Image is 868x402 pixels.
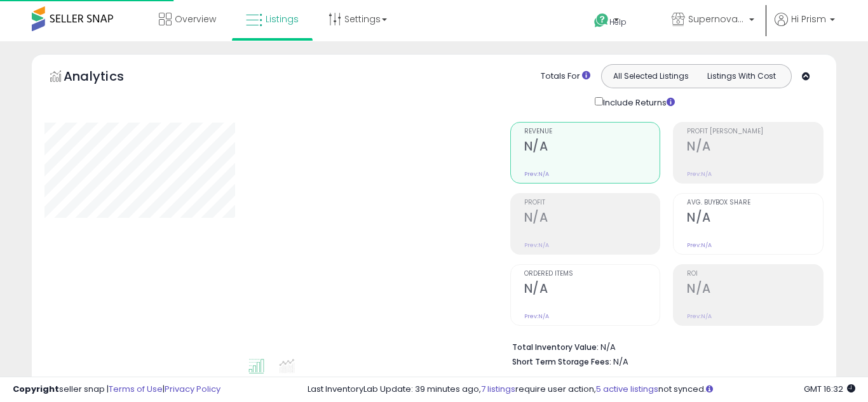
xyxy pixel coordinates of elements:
div: Totals For [541,70,590,83]
h2: N/A [524,139,660,156]
small: Prev: N/A [524,241,549,249]
a: Privacy Policy [165,383,220,395]
div: seller snap | | [13,384,220,396]
div: Include Returns [585,95,690,109]
a: 7 listings [481,383,515,395]
a: Help [584,3,651,41]
small: Prev: N/A [687,170,712,178]
i: Get Help [593,13,609,29]
b: Short Term Storage Fees: [512,356,611,367]
span: Profit [PERSON_NAME] [687,128,823,135]
a: Terms of Use [109,383,163,395]
button: Listings With Cost [696,68,787,84]
span: 2025-08-15 16:32 GMT [804,383,855,395]
span: Overview [175,13,216,25]
strong: Copyright [13,383,59,395]
h2: N/A [687,139,823,156]
span: Ordered Items [524,271,660,278]
a: Hi Prism [775,13,835,41]
a: 5 active listings [596,383,658,395]
small: Prev: N/A [524,312,549,320]
i: Click here to read more about un-synced listings. [706,385,713,393]
span: Revenue [524,128,660,135]
span: Avg. Buybox Share [687,199,823,206]
span: Profit [524,199,660,206]
h2: N/A [524,210,660,227]
h5: Analytics [64,67,149,88]
span: Help [609,17,627,27]
span: Supernova Co. [688,13,745,25]
b: Total Inventory Value: [512,342,599,352]
h2: N/A [524,281,660,298]
small: Prev: N/A [687,241,712,249]
h2: N/A [687,210,823,227]
span: ROI [687,271,823,278]
button: All Selected Listings [605,68,696,84]
div: Last InventoryLab Update: 39 minutes ago, require user action, not synced. [308,384,855,396]
span: Hi Prism [791,13,826,25]
span: Listings [266,13,299,25]
span: N/A [613,356,628,368]
small: Prev: N/A [687,312,712,320]
small: Prev: N/A [524,170,549,178]
h2: N/A [687,281,823,298]
li: N/A [512,338,814,354]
